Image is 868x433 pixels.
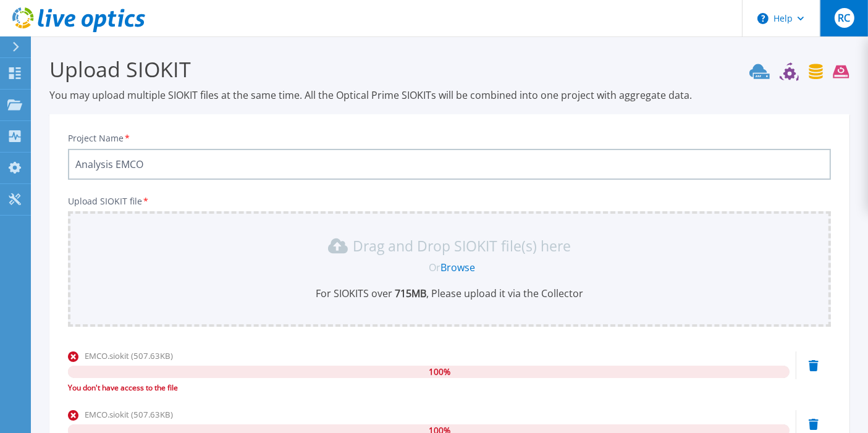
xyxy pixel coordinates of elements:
span: EMCO.siokit (507.63KB) [85,409,173,420]
p: Upload SIOKIT file [68,196,831,206]
input: Enter Project Name [68,149,831,180]
p: You may upload multiple SIOKIT files at the same time. All the Optical Prime SIOKITs will be comb... [49,88,849,102]
div: You don't have access to the file [68,382,790,394]
p: For SIOKITS over , Please upload it via the Collector [75,287,824,300]
span: Or [429,261,440,274]
p: Drag and Drop SIOKIT file(s) here [353,240,571,252]
label: Project Name [68,134,131,143]
div: Drag and Drop SIOKIT file(s) here OrBrowseFor SIOKITS over 715MB, Please upload it via the Collector [75,236,824,300]
b: 715 MB [392,287,426,300]
span: EMCO.siokit (507.63KB) [85,350,173,361]
span: RC [838,13,850,23]
h3: Upload SIOKIT [49,55,849,83]
span: 100 % [429,366,450,378]
a: Browse [440,261,475,274]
